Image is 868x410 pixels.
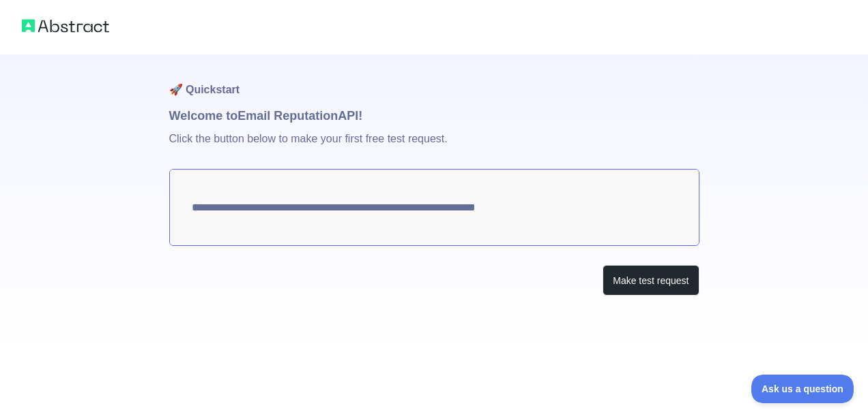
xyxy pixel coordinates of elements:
p: Click the button below to make your first free test request. [169,125,699,169]
iframe: Toggle Customer Support [751,375,854,403]
h1: Welcome to Email Reputation API! [169,106,699,125]
h1: 🚀 Quickstart [169,54,699,106]
img: Abstract logo [22,16,109,35]
button: Make test request [603,265,699,296]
